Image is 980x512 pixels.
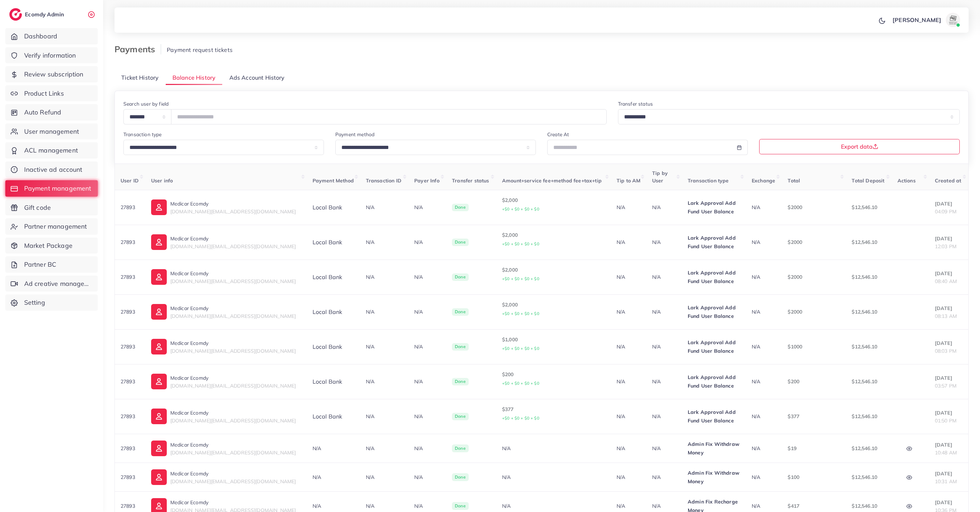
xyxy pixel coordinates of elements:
[313,273,355,281] div: Local bank
[935,278,957,284] span: 08:40 AM
[313,474,355,481] div: N/A
[151,441,167,456] img: ic-user-info.36bf1079.svg
[366,503,374,509] span: N/A
[752,239,760,245] span: N/A
[788,342,840,351] p: $1000
[9,8,22,21] img: logo
[935,469,963,478] p: [DATE]
[893,16,941,24] p: [PERSON_NAME]
[170,243,296,250] span: [DOMAIN_NAME][EMAIL_ADDRESS][DOMAIN_NAME]
[788,203,840,212] p: $2000
[5,47,98,64] a: Verify information
[852,177,884,184] span: Total Deposit
[366,413,374,420] span: N/A
[617,308,641,316] p: N/A
[652,342,676,351] p: N/A
[5,123,98,140] a: User management
[366,177,401,184] span: Transaction ID
[170,199,296,208] p: Medicar Ecomdy
[935,498,963,507] p: [DATE]
[502,241,539,246] small: +$0 + $0 + $0 + $0
[652,502,676,510] p: N/A
[170,441,296,449] p: Medicar Ecomdy
[502,311,539,316] small: +$0 + $0 + $0 + $0
[617,342,641,351] p: N/A
[652,170,668,183] span: Tip by User
[502,335,605,353] p: $1,000
[502,231,605,248] p: $2,000
[547,131,569,138] label: Create At
[752,343,760,350] span: N/A
[313,343,355,351] div: Local bank
[617,377,641,386] p: N/A
[935,234,963,243] p: [DATE]
[502,445,605,452] div: N/A
[170,409,296,417] p: Medicar Ecomdy
[414,502,441,510] p: N/A
[935,383,957,389] span: 03:57 PM
[502,300,605,318] p: $2,000
[752,177,775,184] span: Exchange
[170,269,296,278] p: Medicar Ecomdy
[652,203,676,212] p: N/A
[170,478,296,485] span: [DOMAIN_NAME][EMAIL_ADDRESS][DOMAIN_NAME]
[24,222,87,231] span: Partner management
[852,444,886,453] p: $12,546.10
[414,177,440,184] span: Payer Info
[170,304,296,313] p: Medicar Ecomdy
[24,127,79,136] span: User management
[788,445,796,452] span: $19
[502,266,605,283] p: $2,000
[935,449,957,456] span: 10:48 AM
[752,204,760,210] span: N/A
[24,241,73,250] span: Market Package
[170,417,296,424] span: [DOMAIN_NAME][EMAIL_ADDRESS][DOMAIN_NAME]
[688,199,740,216] p: Lark Approval Add Fund User Balance
[617,444,641,453] p: N/A
[852,377,886,386] p: $12,546.10
[170,348,296,354] span: [DOMAIN_NAME][EMAIL_ADDRESS][DOMAIN_NAME]
[313,445,355,452] div: N/A
[688,338,740,355] p: Lark Approval Add Fund User Balance
[502,207,539,212] small: +$0 + $0 + $0 + $0
[366,204,374,210] span: N/A
[24,146,78,155] span: ACL management
[151,269,167,285] img: ic-user-info.36bf1079.svg
[170,498,296,507] p: Medicar Ecomdy
[24,298,45,307] span: Setting
[366,474,374,480] span: N/A
[5,294,98,311] a: Setting
[852,342,886,351] p: $12,546.10
[121,502,140,510] p: 27893
[652,412,676,421] p: N/A
[313,412,355,421] div: Local bank
[452,502,469,510] span: Done
[452,308,469,316] span: Done
[414,377,441,386] p: N/A
[121,74,159,82] span: Ticket History
[121,177,139,184] span: User ID
[5,238,98,254] a: Market Package
[502,370,605,388] p: $200
[414,412,441,421] p: N/A
[414,473,441,481] p: N/A
[652,444,676,453] p: N/A
[688,373,740,390] p: Lark Approval Add Fund User Balance
[788,308,840,316] p: $2000
[335,131,374,138] label: Payment method
[617,473,641,481] p: N/A
[752,378,760,385] span: N/A
[114,44,161,54] h3: Payments
[121,473,140,481] p: 27893
[414,203,441,212] p: N/A
[170,234,296,243] p: Medicar Ecomdy
[24,165,82,174] span: Inactive ad account
[121,238,140,246] p: 27893
[688,177,729,184] span: Transaction type
[652,473,676,481] p: N/A
[24,89,64,98] span: Product Links
[752,474,760,480] span: N/A
[313,203,355,212] div: Local bank
[452,444,469,452] span: Done
[313,378,355,386] div: Local bank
